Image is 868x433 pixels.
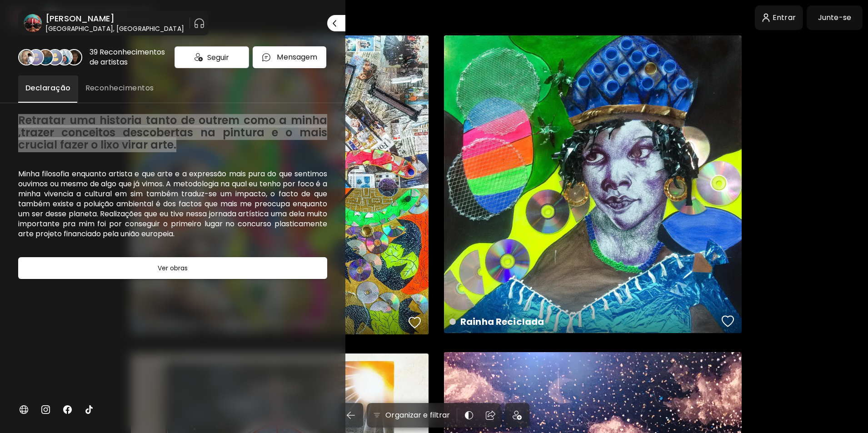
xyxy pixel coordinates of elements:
img: instagram [40,404,51,415]
h6: Ver obras [158,263,188,274]
span: Declaração [25,83,71,94]
img: tiktok [84,404,95,415]
button: chatIconMensagem [253,46,326,68]
img: icon [195,53,203,61]
h6: Retratar uma historia tanto de outrem como a minha ,trazer conceitos descobertas na pintura e o m... [18,114,327,151]
button: pauseOutline IconGradient Icon [194,16,205,30]
h6: [PERSON_NAME] [45,13,184,24]
img: facebook [62,404,73,415]
span: Seguir [207,52,229,63]
img: personalWebsite [18,404,29,415]
img: chatIcon [261,52,271,62]
div: Seguir [175,46,249,68]
h6: Minha filosofia enquanto artista e que arte e a expressão mais pura do que sentimos ouvimos ou me... [18,169,327,239]
p: Mensagem [277,52,317,63]
button: Ver obras [18,257,327,279]
div: 39 Reconhecimentos de artistas [90,47,171,67]
h6: [GEOGRAPHIC_DATA], [GEOGRAPHIC_DATA] [45,24,184,33]
span: Reconhecimentos [85,83,154,94]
